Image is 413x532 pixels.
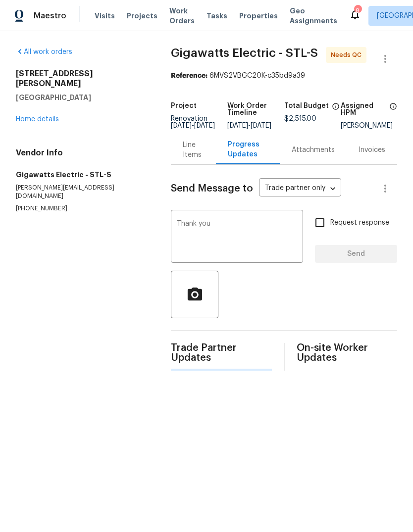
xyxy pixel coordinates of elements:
span: [DATE] [194,122,215,129]
span: Tasks [206,12,227,19]
span: $2,515.00 [284,115,316,122]
span: Trade Partner Updates [171,343,271,363]
div: Line Items [183,140,204,160]
span: - [171,122,215,129]
span: The hpm assigned to this work order. [389,102,397,122]
a: Home details [16,116,59,123]
span: Visits [95,11,115,21]
div: [PERSON_NAME] [341,122,397,129]
span: Work Orders [169,6,195,26]
span: Geo Assignments [290,6,337,26]
h5: Work Order Timeline [227,102,284,116]
p: [PERSON_NAME][EMAIL_ADDRESS][DOMAIN_NAME] [16,184,147,200]
span: Gigawatts Electric - STL-S [171,47,318,59]
span: The total cost of line items that have been proposed by Opendoor. This sum includes line items th... [332,102,340,115]
span: - [227,122,271,129]
h5: Gigawatts Electric - STL-S [16,170,147,180]
h5: Total Budget [284,102,329,109]
span: Request response [330,218,389,228]
span: Send Message to [171,184,253,193]
span: [DATE] [171,122,192,129]
h2: [STREET_ADDRESS][PERSON_NAME] [16,69,147,89]
div: 6MVS2VBGC20K-c35bd9a39 [171,71,397,81]
h5: Assigned HPM [341,102,386,116]
p: [PHONE_NUMBER] [16,204,147,213]
b: Reference: [171,72,207,79]
span: [DATE] [227,122,248,129]
span: Projects [127,11,157,21]
span: Maestro [34,11,66,21]
h4: Vendor Info [16,148,147,158]
span: Renovation [171,115,215,129]
div: Attachments [292,145,335,155]
span: On-site Worker Updates [297,343,397,363]
h5: [GEOGRAPHIC_DATA] [16,93,147,102]
a: All work orders [16,48,72,55]
span: Needs QC [331,50,365,60]
span: [DATE] [251,122,271,129]
span: Properties [239,11,278,21]
div: Trade partner only [259,181,341,197]
div: 8 [354,6,361,16]
h5: Project [171,102,197,109]
textarea: Thank you [177,220,297,255]
div: Invoices [359,145,385,155]
div: Progress Updates [228,140,268,159]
